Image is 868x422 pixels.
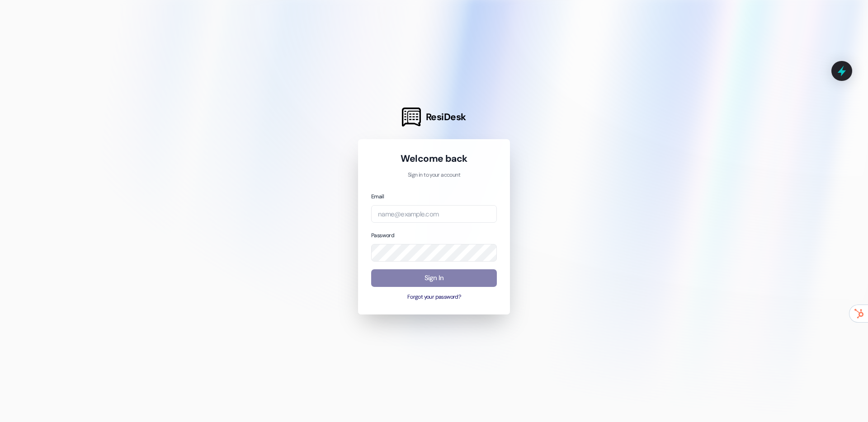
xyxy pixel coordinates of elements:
p: Sign in to your account [371,171,497,179]
button: Forgot your password? [371,293,497,301]
img: ResiDesk Logo [402,108,421,127]
label: Password [371,232,394,239]
input: name@example.com [371,205,497,223]
button: Sign In [371,269,497,287]
span: ResiDesk [426,111,466,123]
h1: Welcome back [371,152,497,165]
label: Email [371,193,384,200]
